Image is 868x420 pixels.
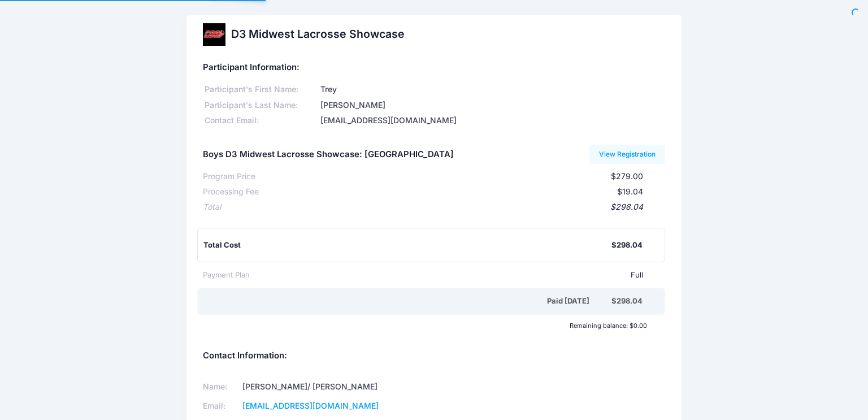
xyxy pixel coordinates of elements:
[231,28,405,41] h2: D3 Midwest Lacrosse Showcase
[203,186,259,198] div: Processing Fee
[203,171,255,183] div: Program Price
[203,378,239,397] td: Name:
[239,378,419,397] td: [PERSON_NAME]/ [PERSON_NAME]
[259,186,643,198] div: $19.04
[611,296,643,307] div: $298.04
[203,240,611,251] div: Total Cost
[319,99,666,111] div: [PERSON_NAME]
[205,296,611,307] div: Paid [DATE]
[203,84,319,96] div: Participant's First Name:
[203,201,221,213] div: Total
[203,397,239,416] td: Email:
[197,322,652,329] div: Remaining balance: $0.00
[203,270,250,281] div: Payment Plan
[203,63,665,73] h5: Participant Information:
[611,240,643,251] div: $298.04
[611,171,643,181] span: $279.00
[319,84,666,96] div: Trey
[242,401,379,410] a: [EMAIL_ADDRESS][DOMAIN_NAME]
[203,150,454,160] h5: Boys D3 Midwest Lacrosse Showcase: [GEOGRAPHIC_DATA]
[203,115,319,127] div: Contact Email:
[221,201,643,213] div: $298.04
[203,99,319,111] div: Participant's Last Name:
[203,351,665,361] h5: Contact Information:
[319,115,666,127] div: [EMAIL_ADDRESS][DOMAIN_NAME]
[589,145,666,164] a: View Registration
[250,270,643,281] div: Full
